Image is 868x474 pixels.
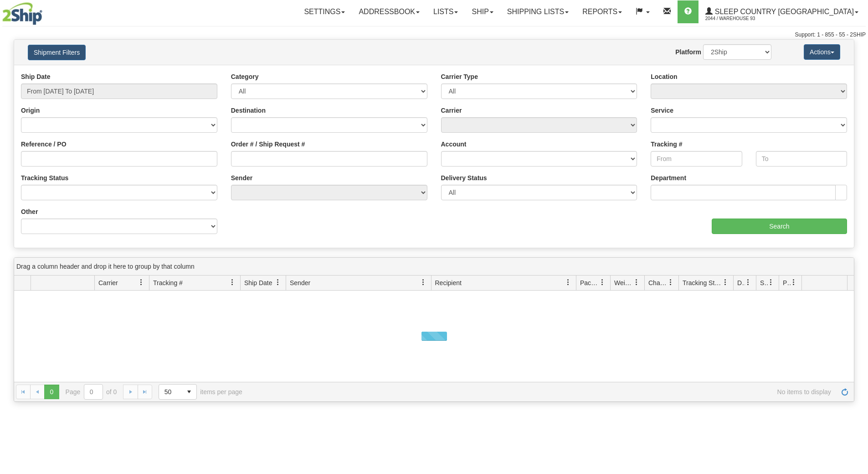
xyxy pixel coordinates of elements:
[21,72,51,81] label: Ship Date
[231,106,266,115] label: Destination
[763,275,779,290] a: Shipment Issues filter column settings
[441,140,467,149] label: Account
[441,72,478,81] label: Carrier Type
[28,45,86,60] button: Shipment Filters
[435,278,462,287] span: Recipient
[560,275,576,290] a: Recipient filter column settings
[231,140,305,149] label: Order # / Ship Request #
[182,385,196,399] span: select
[683,278,722,287] span: Tracking Status
[21,173,68,182] label: Tracking Status
[575,0,629,23] a: Reports
[21,106,40,115] label: Origin
[580,278,599,287] span: Packages
[159,384,197,400] span: Page sizes drop down
[651,72,677,81] label: Location
[2,2,42,25] img: logo2044.jpg
[270,275,286,290] a: Ship Date filter column settings
[159,384,242,400] span: items per page
[783,278,791,287] span: Pickup Status
[98,278,118,287] span: Carrier
[756,151,847,167] input: To
[441,173,487,182] label: Delivery Status
[134,275,149,290] a: Carrier filter column settings
[21,207,38,216] label: Other
[465,0,500,23] a: Ship
[426,0,465,23] a: Lists
[713,8,854,16] span: Sleep Country [GEOGRAPHIC_DATA]
[225,275,240,290] a: Tracking # filter column settings
[441,106,462,115] label: Carrier
[164,387,176,396] span: 50
[651,151,742,167] input: From
[255,388,831,396] span: No items to display
[675,47,701,57] label: Platform
[786,275,801,290] a: Pickup Status filter column settings
[153,278,183,287] span: Tracking #
[737,278,745,287] span: Delivery Status
[595,275,610,290] a: Packages filter column settings
[231,72,259,81] label: Category
[21,140,67,149] label: Reference / PO
[416,275,431,290] a: Sender filter column settings
[352,0,426,23] a: Addressbook
[847,190,867,283] iframe: chat widget
[705,14,774,23] span: 2044 / Warehouse 93
[740,275,756,290] a: Delivery Status filter column settings
[699,0,865,23] a: Sleep Country [GEOGRAPHIC_DATA] 2044 / Warehouse 93
[648,278,668,287] span: Charge
[651,173,686,182] label: Department
[718,275,733,290] a: Tracking Status filter column settings
[290,278,310,287] span: Sender
[804,44,840,60] button: Actions
[651,140,682,149] label: Tracking #
[244,278,272,287] span: Ship Date
[712,219,847,234] input: Search
[66,384,117,400] span: Page of 0
[231,173,252,182] label: Sender
[760,278,768,287] span: Shipment Issues
[663,275,678,290] a: Charge filter column settings
[44,385,59,399] span: Page 0
[651,106,673,115] label: Service
[14,258,854,276] div: grid grouping header
[614,278,633,287] span: Weight
[629,275,644,290] a: Weight filter column settings
[297,0,352,23] a: Settings
[837,385,852,399] a: Refresh
[2,31,866,39] div: Support: 1 - 855 - 55 - 2SHIP
[500,0,575,23] a: Shipping lists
